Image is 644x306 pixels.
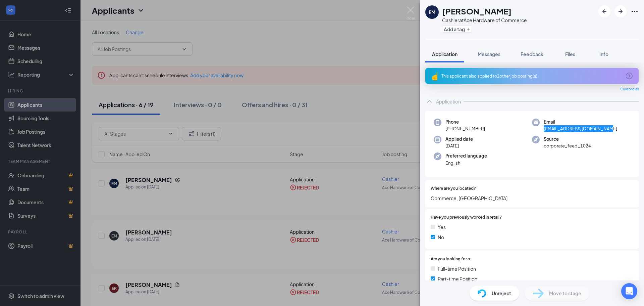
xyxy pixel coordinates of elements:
[521,51,543,57] span: Feedback
[442,26,472,33] button: PlusAdd a tag
[549,290,581,297] span: Move to stage
[625,72,633,80] svg: ArrowCircle
[599,51,608,57] span: Info
[429,9,435,15] div: EM
[621,283,637,299] div: Open Intercom Messenger
[431,256,471,262] span: Are you looking for a:
[631,7,639,15] svg: Ellipses
[544,136,591,142] span: Source
[442,5,512,17] h1: [PERSON_NAME]
[600,7,608,15] svg: ArrowLeftNew
[544,125,617,132] span: [EMAIL_ADDRESS][DOMAIN_NAME]
[436,98,461,105] div: Application
[431,194,633,202] span: Commerce, [GEOGRAPHIC_DATA]
[445,136,473,142] span: Applied date
[614,5,627,17] button: ArrowRight
[492,290,511,297] span: Unreject
[431,214,502,221] span: Have you previously worked in retail?
[445,125,485,132] span: [PHONE_NUMBER]
[544,119,617,125] span: Email
[445,160,487,166] span: English
[431,185,476,192] span: Where are you located?
[478,51,500,57] span: Messages
[438,275,477,282] span: Part-time Position
[466,27,470,31] svg: Plus
[620,87,639,92] span: Collapse all
[438,223,446,231] span: Yes
[438,233,444,241] span: No
[445,152,487,159] span: Preferred language
[565,51,575,57] span: Files
[425,97,433,105] svg: ChevronUp
[441,73,621,79] div: This applicant also applied to 1 other job posting(s)
[445,119,485,125] span: Phone
[445,142,473,149] span: [DATE]
[616,7,625,15] svg: ArrowRight
[432,51,458,57] span: Application
[438,265,476,272] span: Full-time Position
[442,17,527,24] div: Cashier at Ace Hardware of Commerce
[544,142,591,149] span: corporate_feed_1024
[598,5,610,17] button: ArrowLeftNew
